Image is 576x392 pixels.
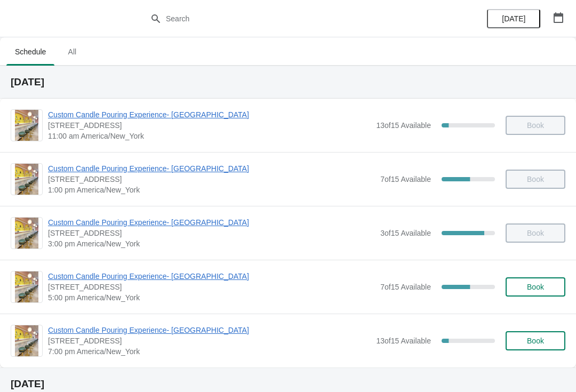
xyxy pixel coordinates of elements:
[11,379,565,389] h2: [DATE]
[48,325,371,335] span: Custom Candle Pouring Experience- [GEOGRAPHIC_DATA]
[48,238,375,249] span: 3:00 pm America/New_York
[11,77,565,87] h2: [DATE]
[15,218,38,249] img: Custom Candle Pouring Experience- Delray Beach | 415 East Atlantic Avenue, Delray Beach, FL, USA ...
[48,185,375,195] span: 1:00 pm America/New_York
[48,282,375,292] span: [STREET_ADDRESS]
[165,9,432,28] input: Search
[48,131,371,141] span: 11:00 am America/New_York
[380,175,431,183] span: 7 of 15 Available
[48,335,371,346] span: [STREET_ADDRESS]
[487,9,540,28] button: [DATE]
[506,277,565,297] button: Book
[48,174,375,185] span: [STREET_ADDRESS]
[380,229,431,237] span: 3 of 15 Available
[502,14,525,23] span: [DATE]
[48,120,371,131] span: [STREET_ADDRESS]
[48,228,375,238] span: [STREET_ADDRESS]
[527,337,544,345] span: Book
[376,121,431,130] span: 13 of 15 Available
[48,109,371,120] span: Custom Candle Pouring Experience- [GEOGRAPHIC_DATA]
[527,283,544,291] span: Book
[15,271,38,302] img: Custom Candle Pouring Experience- Delray Beach | 415 East Atlantic Avenue, Delray Beach, FL, USA ...
[376,337,431,345] span: 13 of 15 Available
[48,271,375,282] span: Custom Candle Pouring Experience- [GEOGRAPHIC_DATA]
[48,346,371,357] span: 7:00 pm America/New_York
[48,292,375,303] span: 5:00 pm America/New_York
[380,283,431,291] span: 7 of 15 Available
[59,42,85,61] span: All
[15,110,38,141] img: Custom Candle Pouring Experience- Delray Beach | 415 East Atlantic Avenue, Delray Beach, FL, USA ...
[15,325,38,356] img: Custom Candle Pouring Experience- Delray Beach | 415 East Atlantic Avenue, Delray Beach, FL, USA ...
[48,217,375,228] span: Custom Candle Pouring Experience- [GEOGRAPHIC_DATA]
[48,163,375,174] span: Custom Candle Pouring Experience- [GEOGRAPHIC_DATA]
[6,42,54,61] span: Schedule
[506,331,565,350] button: Book
[15,164,38,195] img: Custom Candle Pouring Experience- Delray Beach | 415 East Atlantic Avenue, Delray Beach, FL, USA ...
